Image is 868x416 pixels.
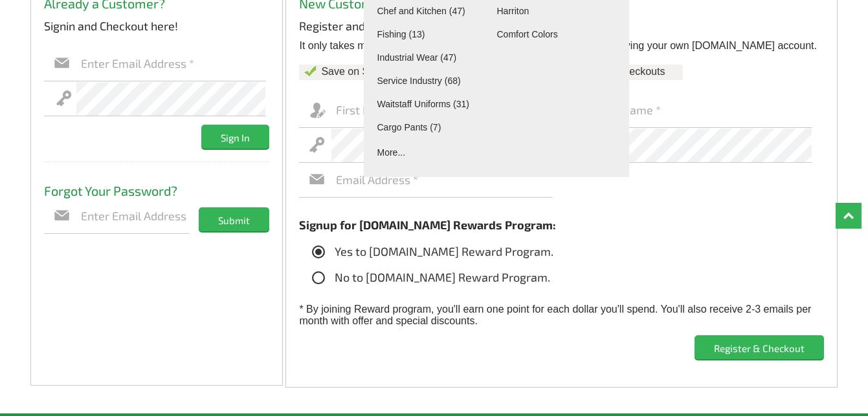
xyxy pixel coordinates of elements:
[836,203,862,229] a: Top
[331,163,552,198] input: Email Address *
[377,145,491,158] a: More...
[299,65,449,80] li: Save on Selected Items
[44,18,269,34] p: Signin and Checkout here!
[199,207,269,231] input: Submit
[377,52,491,63] a: Industrial Wear (47)
[299,304,824,327] p: * By joining Reward program, you'll earn one point for each dollar you'll spend. You'll also rece...
[497,29,611,39] a: Comfort Colors
[331,93,552,128] input: First Name *
[377,99,491,109] a: Waitstaff Uniforms (31)
[497,6,611,16] a: Harriton
[201,125,269,149] input: Sign In
[299,218,556,232] b: Signup for [DOMAIN_NAME] Rewards Program:
[299,40,824,52] p: It only takes minutes to sign-up and start receiving all the benefits of having your own [DOMAIN_...
[44,173,269,199] h2: Forgot Your Password?
[377,29,491,39] a: Fishing (13)
[76,47,266,81] input: Enter Email Address *
[312,245,553,258] label: Yes to [DOMAIN_NAME] Reward Program.
[377,6,491,16] a: Chef and Kitchen (47)
[695,335,824,359] input: Register & Checkout
[377,76,491,86] a: Service Industry (68)
[377,122,491,132] a: Cargo Pants (7)
[312,271,550,284] label: No to [DOMAIN_NAME] Reward Program.
[299,18,824,34] p: Register and Checkout here!
[592,93,812,128] input: Last Name *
